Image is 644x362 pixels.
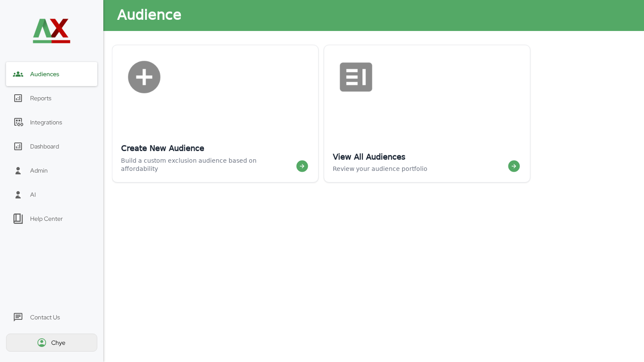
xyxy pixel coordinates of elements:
[121,157,294,173] div: Build a custom exclusion audience based on affordability
[337,58,375,96] img: view-audiences
[121,144,294,153] div: Create New Audience
[30,313,60,321] div: Contact Us
[51,339,67,347] div: Chye
[30,94,51,102] div: Reports
[333,165,506,173] div: Review your audience portfolio
[117,6,181,25] div: Audience
[30,167,48,174] div: Admin
[506,158,522,174] img: next
[30,215,63,223] div: Help Center
[30,70,59,78] span: Audiences
[333,152,506,162] div: View All Audiences
[30,191,36,198] div: AI
[294,158,310,174] img: next
[30,142,59,150] div: Dashboard
[30,118,62,126] div: Integrations
[125,58,164,96] img: create-audience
